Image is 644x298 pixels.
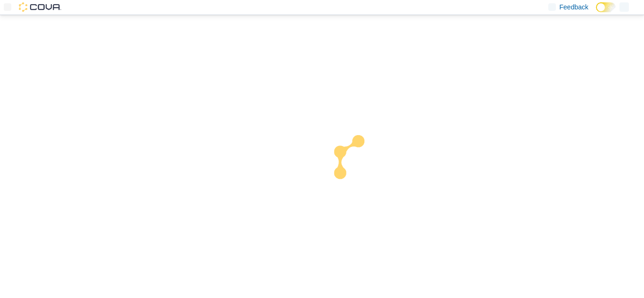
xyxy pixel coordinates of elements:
[596,2,616,12] input: Dark Mode
[322,128,393,199] img: cova-loader
[19,2,61,12] img: Cova
[560,2,588,12] span: Feedback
